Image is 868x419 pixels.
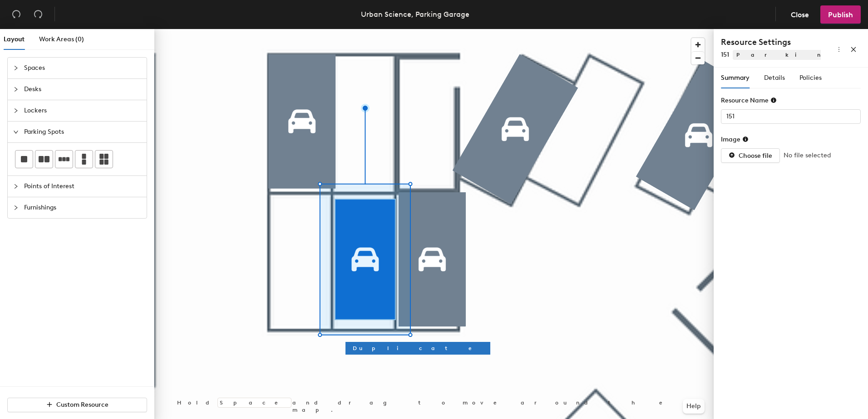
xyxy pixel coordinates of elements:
div: Urban Science, Parking Garage [361,9,469,20]
span: Points of Interest [24,176,141,197]
button: Undo (⌘ + Z) [7,5,25,24]
span: Layout [4,35,25,43]
h4: Resource Settings [721,36,821,48]
span: Close [791,10,809,19]
span: expanded [13,129,19,135]
button: Custom Resource [7,398,147,412]
span: Publish [828,10,853,19]
span: collapsed [13,184,19,189]
button: Publish [820,5,861,24]
span: undo [12,10,21,19]
button: Close [783,5,817,24]
span: Details [764,74,785,82]
div: Image [721,136,749,143]
span: Spaces [24,58,141,78]
span: Summary [721,74,750,82]
span: collapsed [13,87,19,92]
span: Policies [799,74,822,82]
span: Lockers [24,100,141,121]
button: Choose file [721,148,780,163]
div: Resource Name [721,97,777,104]
span: Desks [24,79,141,100]
span: Choose file [739,152,772,160]
span: more [836,46,842,53]
span: collapsed [13,65,19,71]
button: Duplicate [345,342,490,355]
span: Duplicate [353,344,483,352]
span: Parking Spots [24,122,141,142]
span: No file selected [784,151,831,161]
input: Unknown Parking Spots [721,109,861,124]
button: Redo (⌘ + ⇧ + Z) [29,5,47,24]
span: Work Areas (0) [39,35,84,43]
span: collapsed [13,108,19,113]
button: Help [683,399,705,414]
span: 151 [721,51,729,58]
span: close [850,46,857,53]
span: collapsed [13,205,19,210]
span: Custom Resource [56,401,108,409]
span: Furnishings [24,197,141,218]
